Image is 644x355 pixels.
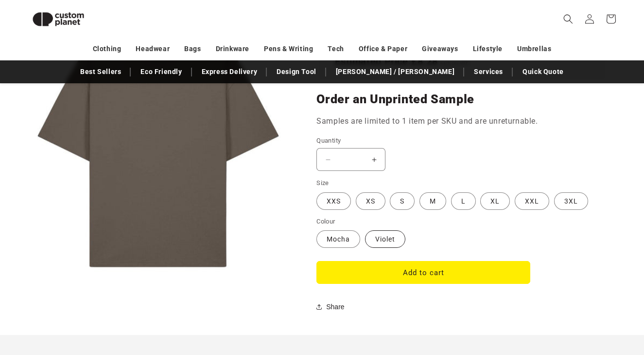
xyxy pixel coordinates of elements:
a: Express Delivery [197,63,262,80]
a: Best Sellers [75,63,126,80]
a: Design Tool [272,63,321,80]
a: Eco Friendly [136,63,187,80]
label: XXS [316,192,351,210]
img: Custom Planet [24,4,92,35]
a: Pens & Writing [264,40,313,57]
label: S [390,192,415,210]
legend: Colour [316,217,336,226]
a: [PERSON_NAME] / [PERSON_NAME] [331,63,459,80]
label: XXL [515,192,549,210]
a: Lifestyle [473,40,503,57]
legend: Size [316,178,330,188]
a: Drinkware [216,40,249,57]
a: Office & Paper [359,40,407,57]
label: L [451,192,476,210]
a: Headwear [136,40,170,57]
a: Umbrellas [517,40,551,57]
label: Violet [365,230,405,248]
label: XS [356,192,385,210]
label: XL [480,192,510,210]
label: Mocha [316,230,360,248]
label: 3XL [554,192,588,210]
label: M [419,192,446,210]
a: Tech [328,40,344,57]
a: Bags [184,40,201,57]
a: Clothing [93,40,122,57]
button: Add to cart [316,261,530,284]
p: Samples are limited to 1 item per SKU and are unreturnable. [316,114,608,129]
a: Quick Quote [518,63,569,80]
iframe: Chat Widget [477,250,644,355]
button: Share [316,296,347,318]
label: Quantity [316,136,530,146]
media-gallery: Gallery Viewer [24,15,292,283]
h2: Order an Unprinted Sample [316,92,608,107]
a: Giveaways [422,40,458,57]
a: Services [469,63,508,80]
summary: Search [557,8,579,30]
